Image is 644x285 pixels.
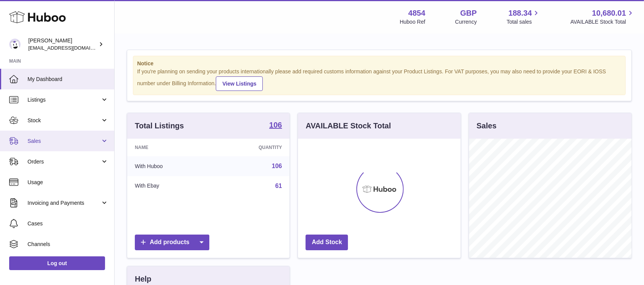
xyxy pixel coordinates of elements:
[400,18,426,26] div: Huboo Ref
[506,18,540,26] span: Total sales
[28,158,100,165] span: Orders
[592,8,626,18] span: 10,680.01
[28,45,112,51] span: [EMAIL_ADDRESS][DOMAIN_NAME]
[570,18,635,26] span: AVAILABLE Stock Total
[506,8,540,26] a: 188.34 Total sales
[135,235,209,250] a: Add products
[135,121,184,131] h3: Total Listings
[9,39,21,50] img: jimleo21@yahoo.gr
[135,274,151,284] h3: Help
[127,156,213,176] td: With Huboo
[137,60,621,67] strong: Notice
[137,68,621,91] div: If you're planning on sending your products internationally please add required customs informati...
[269,121,282,129] strong: 106
[28,138,100,145] span: Sales
[28,76,108,83] span: My Dashboard
[477,121,497,131] h3: Sales
[28,220,108,227] span: Cases
[28,199,100,207] span: Invoicing and Payments
[28,117,100,124] span: Stock
[28,37,97,52] div: [PERSON_NAME]
[269,121,282,130] a: 106
[127,139,213,156] th: Name
[306,121,391,131] h3: AVAILABLE Stock Total
[213,139,290,156] th: Quantity
[408,8,426,18] strong: 4854
[9,256,105,270] a: Log out
[275,183,282,189] a: 61
[306,235,348,250] a: Add Stock
[272,163,282,169] a: 106
[508,8,532,18] span: 188.34
[127,176,213,196] td: With Ebay
[28,96,100,104] span: Listings
[216,76,263,91] a: View Listings
[460,8,477,18] strong: GBP
[570,8,635,26] a: 10,680.01 AVAILABLE Stock Total
[28,241,108,248] span: Channels
[28,179,108,186] span: Usage
[455,18,477,26] div: Currency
